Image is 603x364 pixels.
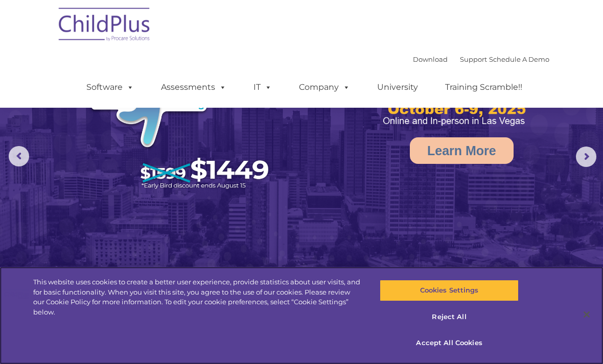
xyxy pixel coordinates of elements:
[413,55,448,63] a: Download
[243,77,282,98] a: IT
[460,55,487,63] a: Support
[289,77,360,98] a: Company
[33,277,362,317] div: This website uses cookies to create a better user experience, provide statistics about user visit...
[413,55,549,63] font: |
[380,280,518,301] button: Cookies Settings
[367,77,428,98] a: University
[151,77,237,98] a: Assessments
[575,303,598,326] button: Close
[54,1,156,52] img: ChildPlus by Procare Solutions
[410,137,514,164] a: Learn More
[435,77,532,98] a: Training Scramble!!
[380,306,518,328] button: Reject All
[76,77,144,98] a: Software
[380,332,518,354] button: Accept All Cookies
[489,55,549,63] a: Schedule A Demo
